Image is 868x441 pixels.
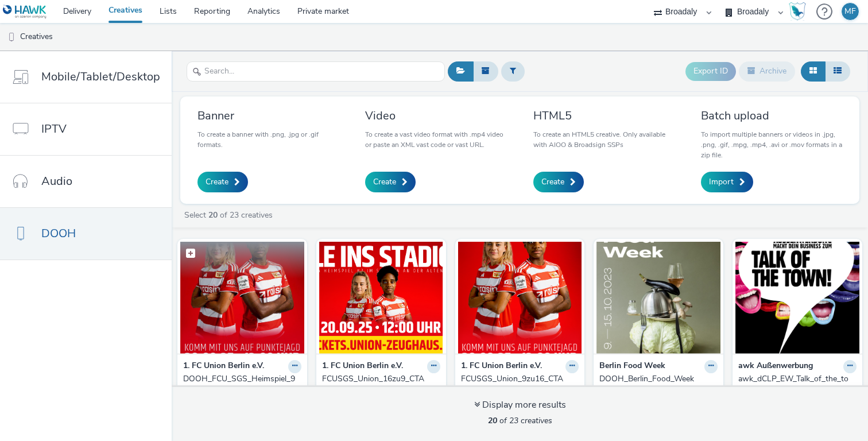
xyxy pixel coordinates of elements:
div: awk_dCLP_EW_Talk_of_the_town_10sek [738,373,852,397]
img: undefined Logo [3,5,47,19]
span: IPTV [41,121,67,137]
a: DOOH_FCU_SGS_Heimspiel_9_16 [183,373,301,397]
img: FCUSGS_Union_16zu9_CTA visual [319,242,443,354]
img: awk_dCLP_EW_Talk_of_the_town_10sek visual [735,242,859,354]
a: Select of 23 creatives [183,210,277,220]
p: To import multiple banners or videos in .jpg, .png, .gif, .mpg, .mp4, .avi or .mov formats in a z... [701,129,842,160]
strong: 20 [208,210,218,220]
img: Hawk Academy [789,2,806,21]
img: DOOH_FCU_SGS_Heimspiel_9_16 visual [180,242,304,354]
strong: Berlin Food Week [599,360,665,373]
div: FCUSGS_Union_9zu16_CTA [461,373,575,385]
span: Create [373,176,396,188]
img: dooh [6,32,17,43]
h3: Batch upload [701,108,842,123]
a: DOOH_Berlin_Food_Week [599,373,718,385]
div: MF [844,3,856,20]
strong: 1. FC Union Berlin e.V. [461,360,542,373]
button: Table [825,61,850,81]
a: Hawk Academy [789,2,811,21]
a: Create [533,172,584,192]
span: DOOH [41,225,76,242]
button: Grid [801,61,826,81]
button: Archive [739,61,795,81]
img: DOOH_Berlin_Food_Week visual [596,242,720,354]
a: awk_dCLP_EW_Talk_of_the_town_10sek [738,373,857,397]
span: Mobile/Tablet/Desktop [41,68,160,85]
strong: 1. FC Union Berlin e.V. [322,360,403,373]
span: Create [206,176,228,188]
a: Import [701,172,753,192]
span: of 23 creatives [488,415,552,426]
a: Create [197,172,248,192]
span: Import [709,176,734,188]
input: Search... [187,61,445,82]
img: FCUSGS_Union_9zu16_CTA visual [458,242,582,354]
span: Create [541,176,564,188]
a: Create [365,172,416,192]
div: DOOH_FCU_SGS_Heimspiel_9_16 [183,373,297,397]
strong: 20 [488,415,497,426]
a: FCUSGS_Union_9zu16_CTA [461,373,579,385]
h3: Video [365,108,506,123]
div: DOOH_Berlin_Food_Week [599,373,713,385]
div: Display more results [474,399,566,412]
div: FCUSGS_Union_16zu9_CTA [322,373,436,385]
p: To create a banner with .png, .jpg or .gif formats. [197,129,339,150]
h3: Banner [197,108,339,123]
a: FCUSGS_Union_16zu9_CTA [322,373,440,385]
p: To create an HTML5 creative. Only available with AIOO & Broadsign SSPs [533,129,675,150]
span: Audio [41,173,72,189]
button: Export ID [685,62,736,80]
h3: HTML5 [533,108,675,123]
strong: awk Außenwerbung [738,360,813,373]
p: To create a vast video format with .mp4 video or paste an XML vast code or vast URL. [365,129,506,150]
strong: 1. FC Union Berlin e.V. [183,360,264,373]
